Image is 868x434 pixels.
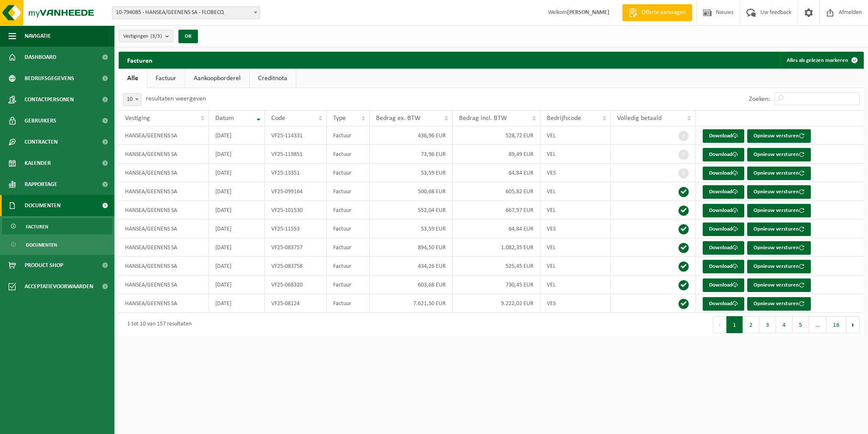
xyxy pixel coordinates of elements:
td: 89,49 EUR [453,145,540,164]
a: Documenten [2,236,112,253]
td: VEL [540,257,611,275]
span: Offerte aanvragen [640,8,688,17]
span: Kalender [25,153,51,174]
span: Contactpersonen [25,89,74,110]
span: Vestigingen [123,30,162,43]
td: Factuur [327,126,370,145]
td: HANSEA/GEENENS SA [119,257,209,275]
span: Dashboard [25,47,56,68]
td: [DATE] [209,257,265,275]
td: [DATE] [209,294,265,313]
span: Product Shop [25,255,63,276]
td: VES [540,164,611,182]
td: HANSEA/GEENENS SA [119,220,209,238]
td: VES [540,294,611,313]
td: VEL [540,275,611,294]
td: 7.621,50 EUR [370,294,453,313]
td: [DATE] [209,182,265,201]
button: Next [846,316,860,333]
td: HANSEA/GEENENS SA [119,145,209,164]
td: Factuur [327,257,370,275]
td: 434,26 EUR [370,257,453,275]
button: Opnieuw versturen [747,167,811,180]
td: HANSEA/GEENENS SA [119,182,209,201]
div: 1 tot 10 van 157 resultaten [123,317,192,332]
td: Factuur [327,164,370,182]
td: VF25-114331 [265,126,327,145]
label: resultaten weergeven [146,95,206,102]
span: Datum [215,115,234,122]
button: Opnieuw versturen [747,278,811,292]
td: VES [540,220,611,238]
a: Download [703,297,744,311]
span: Type [333,115,346,122]
button: Opnieuw versturen [747,260,811,273]
td: Factuur [327,238,370,257]
td: 528,72 EUR [453,126,540,145]
span: Gebruikers [25,110,56,131]
a: Alle [119,69,147,88]
h2: Facturen [119,52,161,68]
td: HANSEA/GEENENS SA [119,126,209,145]
span: Acceptatievoorwaarden [25,276,93,297]
td: [DATE] [209,126,265,145]
button: 5 [793,316,809,333]
a: Offerte aanvragen [622,4,692,21]
a: Download [703,185,744,199]
td: VF25-08124 [265,294,327,313]
td: 730,45 EUR [453,275,540,294]
td: 9.222,02 EUR [453,294,540,313]
td: [DATE] [209,145,265,164]
td: HANSEA/GEENENS SA [119,201,209,220]
span: Bedrag incl. BTW [459,115,507,122]
a: Download [703,278,744,292]
span: 10 [123,94,141,106]
strong: [PERSON_NAME] [567,9,609,16]
td: 605,82 EUR [453,182,540,201]
span: Documenten [25,195,61,216]
span: Volledig betaald [617,115,662,122]
td: [DATE] [209,275,265,294]
button: Opnieuw versturen [747,241,811,255]
span: Navigatie [25,25,51,47]
td: VF25-083757 [265,238,327,257]
button: OK [178,30,198,43]
button: Opnieuw versturen [747,185,811,199]
td: 894,50 EUR [370,238,453,257]
td: 64,84 EUR [453,164,540,182]
button: Opnieuw versturen [747,223,811,236]
td: 53,59 EUR [370,220,453,238]
span: Code [271,115,285,122]
a: Download [703,129,744,143]
span: … [809,316,826,333]
td: Factuur [327,275,370,294]
a: Download [703,241,744,255]
td: 603,68 EUR [370,275,453,294]
td: VF25-083758 [265,257,327,275]
a: Aankoopborderel [185,69,249,88]
a: Facturen [2,218,112,234]
td: VEL [540,201,611,220]
td: VF25-101530 [265,201,327,220]
button: 3 [759,316,776,333]
td: Factuur [327,145,370,164]
td: VEL [540,126,611,145]
td: VF25-11553 [265,220,327,238]
td: 552,04 EUR [370,201,453,220]
button: Vestigingen(3/3) [119,30,173,42]
td: HANSEA/GEENENS SA [119,164,209,182]
td: VF25-13351 [265,164,327,182]
td: VF25-068320 [265,275,327,294]
span: Facturen [26,219,48,235]
button: 4 [776,316,793,333]
span: 10-794085 - HANSEA/GEENENS SA - FLOBECQ [112,7,260,19]
span: Bedrag ex. BTW [376,115,420,122]
td: HANSEA/GEENENS SA [119,275,209,294]
a: Download [703,148,744,161]
a: Download [703,167,744,180]
td: Factuur [327,220,370,238]
span: Vestiging [125,115,150,122]
td: VF25-099164 [265,182,327,201]
td: 436,96 EUR [370,126,453,145]
button: 2 [743,316,759,333]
